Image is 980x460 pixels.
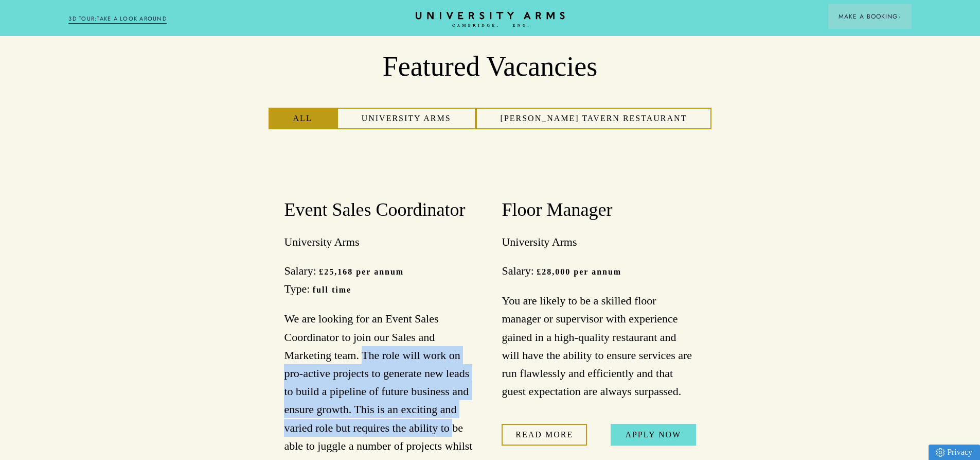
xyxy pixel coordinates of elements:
[502,234,696,250] p: University Arms
[502,198,696,223] h3: Floor Manager
[284,264,316,277] span: Salary:
[476,108,712,129] button: [PERSON_NAME] Tavern Restaurant
[611,424,696,446] a: Apply Now
[502,424,587,446] a: Read More
[284,282,310,295] span: Type:
[313,285,351,294] span: full time
[147,50,833,84] h2: Featured Vacancies
[284,234,478,250] p: University Arms
[68,14,167,24] a: 3D TOUR:TAKE A LOOK AROUND
[929,445,980,460] a: Privacy
[936,448,945,457] img: Privacy
[337,108,476,129] button: University Arms
[828,4,912,29] button: Make a BookingArrow icon
[839,12,901,21] span: Make a Booking
[269,108,337,129] button: All
[898,15,901,19] img: Arrow icon
[416,12,565,28] a: Home
[502,264,533,277] span: Salary:
[319,267,404,276] span: £25,168 per annum
[284,198,478,223] h3: Event Sales Coordinator
[537,267,621,276] span: £28,000 per annum
[502,292,696,400] p: You are likely to be a skilled floor manager or supervisor with experience gained in a high-quali...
